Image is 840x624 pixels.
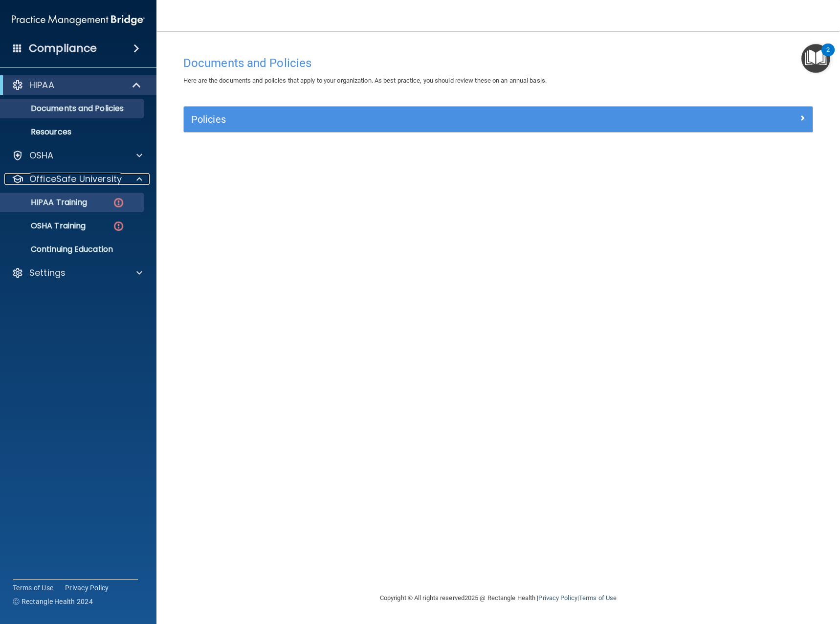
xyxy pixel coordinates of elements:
[183,57,813,69] h4: Documents and Policies
[191,111,805,127] a: Policies
[112,197,125,209] img: danger-circle.6113f641.png
[29,79,54,91] p: HIPAA
[29,267,66,279] p: Settings
[13,597,93,606] span: Ⓒ Rectangle Health 2024
[29,42,97,55] h4: Compliance
[538,594,577,602] a: Privacy Policy
[12,173,142,185] a: OfficeSafe University
[801,44,830,73] button: Open Resource Center, 2 new notifications
[12,10,145,30] img: PMB logo
[6,198,87,207] p: HIPAA Training
[65,583,109,593] a: Privacy Policy
[183,77,547,84] span: Here are the documents and policies that apply to your organization. As best practice, you should...
[579,594,617,602] a: Terms of Use
[6,127,140,137] p: Resources
[191,114,648,125] h5: Policies
[12,267,142,279] a: Settings
[13,583,53,593] a: Terms of Use
[6,104,140,113] p: Documents and Policies
[112,220,125,232] img: danger-circle.6113f641.png
[12,150,142,161] a: OSHA
[6,221,86,231] p: OSHA Training
[826,50,830,63] div: 2
[6,245,140,254] p: Continuing Education
[12,79,142,91] a: HIPAA
[29,173,122,185] p: OfficeSafe University
[320,582,677,614] div: Copyright © All rights reserved 2025 @ Rectangle Health | |
[29,150,54,161] p: OSHA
